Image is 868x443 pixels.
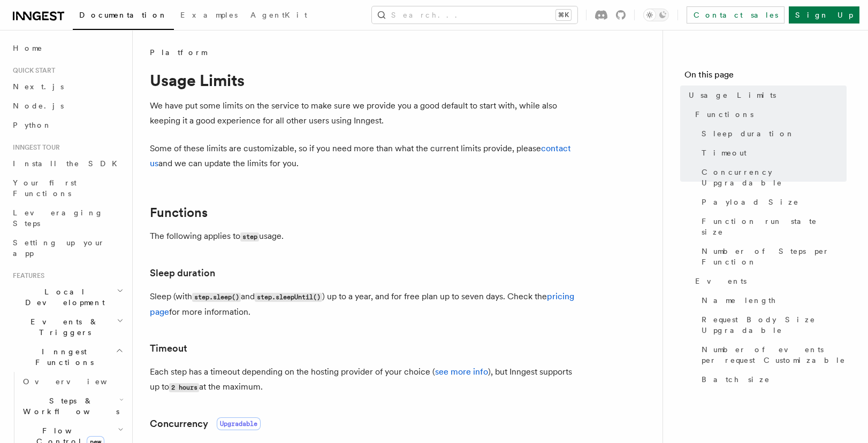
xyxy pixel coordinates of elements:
span: Payload Size [702,197,799,207]
a: Install the SDK [9,154,126,173]
h1: Usage Limits [150,71,578,90]
a: Number of events per request Customizable [697,340,847,370]
span: Install the SDK [13,159,124,168]
p: Sleep (with and ) up to a year, and for free plan up to seven days. Check the for more information. [150,289,578,320]
a: Next.js [9,77,126,96]
a: Leveraging Steps [9,203,126,233]
a: Batch size [697,370,847,389]
a: Timeout [697,143,847,162]
button: Local Development [9,282,126,312]
code: step [240,232,259,242]
a: Setting up your app [9,233,126,263]
a: Functions [691,105,847,124]
a: Request Body Size Upgradable [697,310,847,340]
a: Functions [150,205,208,220]
button: Steps & Workflows [19,391,126,421]
span: Platform [150,47,207,58]
span: Quick start [9,66,55,75]
span: Local Development [9,286,117,308]
a: Timeout [150,341,187,356]
span: Request Body Size Upgradable [702,314,847,336]
span: Next.js [13,82,64,91]
span: Setting up your app [13,238,105,258]
span: Steps & Workflows [19,395,119,417]
span: Events & Triggers [9,316,117,338]
a: Number of Steps per Function [697,242,847,271]
a: ConcurrencyUpgradable [150,416,261,431]
a: see more info [435,367,488,377]
a: Contact sales [687,6,785,24]
span: Features [9,271,44,280]
p: Some of these limits are customizable, so if you need more than what the current limits provide, ... [150,141,578,171]
a: Concurrency Upgradable [697,162,847,192]
span: Inngest tour [9,143,60,152]
p: The following applies to usage. [150,229,578,244]
a: Node.js [9,96,126,115]
a: Home [9,38,126,58]
h4: On this page [684,68,847,86]
code: step.sleepUntil() [255,293,322,302]
kbd: ⌘K [556,10,571,20]
span: Number of events per request Customizable [702,344,847,366]
a: Overview [19,372,126,391]
span: Your first Functions [13,178,77,198]
span: Name length [702,295,776,306]
span: AgentKit [250,11,307,19]
span: Concurrency Upgradable [702,167,847,188]
button: Search...⌘K [372,6,577,24]
span: Upgradable [217,417,261,430]
a: Your first Functions [9,173,126,203]
a: Sign Up [789,6,859,24]
span: Function run state size [702,216,847,237]
code: step.sleep() [192,293,241,302]
a: Examples [174,3,244,29]
a: Function run state size [697,212,847,242]
p: Each step has a timeout depending on the hosting provider of your choice ( ), but Inngest support... [150,364,578,395]
span: Timeout [702,147,747,158]
a: Usage Limits [684,86,847,105]
span: Node.js [13,102,64,110]
a: Python [9,115,126,135]
button: Events & Triggers [9,312,126,342]
span: Examples [180,11,238,19]
a: Payload Size [697,192,847,212]
span: Sleep duration [702,128,795,139]
a: Sleep duration [697,124,847,143]
span: Events [695,276,747,286]
a: Sleep duration [150,266,215,281]
span: Functions [695,109,753,120]
span: Python [13,121,52,129]
button: Inngest Functions [9,342,126,372]
span: Batch size [702,374,770,385]
span: Documentation [79,11,167,19]
span: Overview [23,377,133,386]
span: Number of Steps per Function [702,246,847,267]
button: Toggle dark mode [643,9,669,21]
span: Leveraging Steps [13,208,103,228]
a: Name length [697,291,847,310]
span: Home [13,43,43,53]
code: 2 hours [169,383,199,392]
a: Events [691,271,847,291]
a: AgentKit [244,3,314,29]
p: We have put some limits on the service to make sure we provide you a good default to start with, ... [150,98,578,128]
span: Usage Limits [689,90,776,100]
a: Documentation [73,3,174,30]
span: Inngest Functions [9,346,116,368]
